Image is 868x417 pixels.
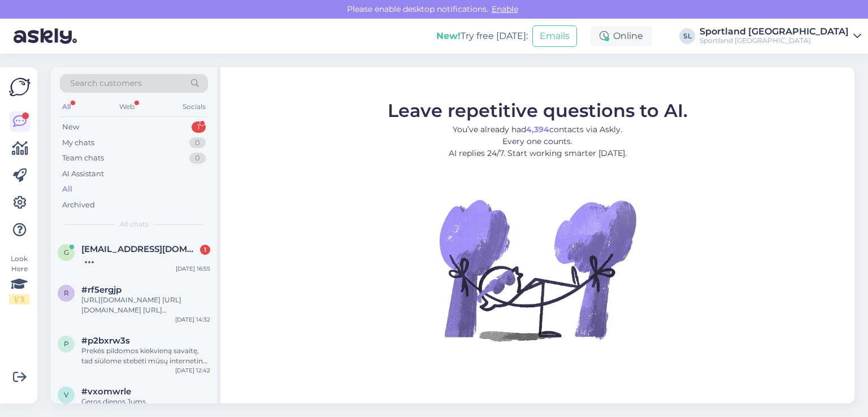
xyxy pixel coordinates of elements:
span: v [64,390,68,399]
div: Sportland [GEOGRAPHIC_DATA] [700,27,849,36]
div: [DATE] 14:32 [175,315,210,324]
span: #rf5ergjp [81,285,121,295]
img: Askly Logo [9,76,31,98]
div: Look Here [9,254,29,305]
div: Socials [180,99,208,114]
div: Prekės pildomos kiekvieną savaitę, tad siūlome stebėti mūsų internetinę Sportland parduotuvę. [81,346,210,366]
span: All chats [120,219,149,229]
div: [URL][DOMAIN_NAME] [URL][DOMAIN_NAME] [URL][DOMAIN_NAME] pateikiame kelis variantus, moterims rek... [81,295,210,315]
div: [DATE] 12:42 [175,366,210,375]
div: New [62,121,79,133]
div: 0 [189,153,206,164]
div: Geros dienos Jums. [81,397,210,407]
div: 1 / 3 [9,294,29,305]
div: Team chats [62,153,104,164]
img: No Chat active [436,168,639,371]
span: #vxomwrle [81,386,131,397]
span: p [64,340,69,348]
span: Leave repetitive questions to AI. [388,99,688,121]
b: New! [436,31,461,41]
div: My chats [62,137,94,149]
a: Sportland [GEOGRAPHIC_DATA]Sportland [GEOGRAPHIC_DATA] [700,27,861,45]
span: Search customers [70,77,142,89]
span: Enable [488,4,522,14]
div: Web [117,99,137,114]
div: Archived [62,199,95,211]
div: SL [679,28,695,44]
button: Emails [532,25,577,47]
span: r [64,289,69,297]
div: Sportland [GEOGRAPHIC_DATA] [700,36,849,45]
div: 0 [189,137,206,149]
div: Online [591,26,652,46]
div: All [60,99,73,114]
div: AI Assistant [62,168,104,180]
div: 1 [200,245,210,255]
div: 1 [192,121,206,133]
span: gvidasdaugintis22@gmail.com [81,244,199,254]
div: [DATE] 16:55 [176,264,210,273]
div: All [62,184,72,195]
span: g [64,248,69,257]
div: Try free [DATE]: [436,29,528,43]
p: You’ve already had contacts via Askly. Every one counts. AI replies 24/7. Start working smarter [... [388,123,688,159]
b: 4,394 [526,124,549,134]
span: #p2bxrw3s [81,336,130,346]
